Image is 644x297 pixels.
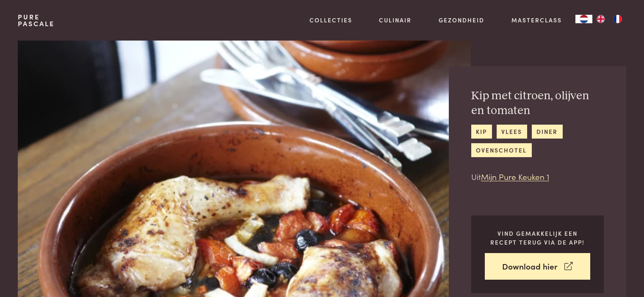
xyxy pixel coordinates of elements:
[532,125,563,139] a: diner
[439,16,484,25] a: Gezondheid
[471,89,604,118] h2: Kip met citroen, olijven en tomaten
[471,143,532,157] a: ovenschotel
[471,171,604,183] p: Uit
[497,125,527,139] a: vlees
[485,229,590,246] p: Vind gemakkelijk een recept terug via de app!
[575,15,592,23] a: NL
[485,253,590,280] a: Download hier
[481,171,549,182] a: Mijn Pure Keuken 1
[310,16,352,25] a: Collecties
[379,16,412,25] a: Culinair
[511,16,562,25] a: Masterclass
[592,15,609,23] a: EN
[609,15,626,23] a: FR
[592,15,626,23] ul: Language list
[575,15,626,23] aside: Language selected: Nederlands
[575,15,592,23] div: Language
[471,125,492,139] a: kip
[18,14,55,27] a: PurePascale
